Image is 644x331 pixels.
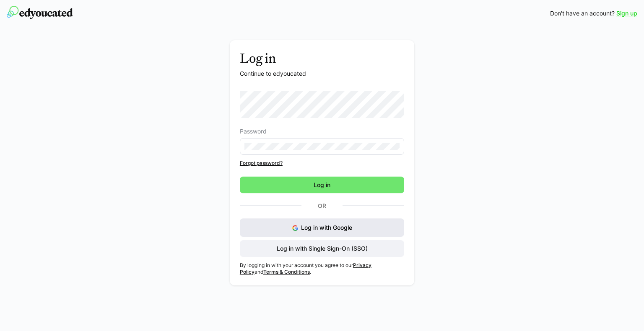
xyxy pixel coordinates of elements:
[240,160,404,167] a: Forgot password?
[550,9,615,18] span: Don't have an account?
[240,218,404,237] button: Log in with Google
[240,50,404,66] h3: Log in
[275,244,369,253] span: Log in with Single Sign-On (SSO)
[240,240,404,257] button: Log in with Single Sign-On (SSO)
[240,262,371,275] a: Privacy Policy
[240,128,267,135] span: Password
[7,6,73,19] img: edyoucated
[301,200,343,212] p: Or
[301,224,352,231] span: Log in with Google
[240,262,404,275] p: By logging in with your account you agree to our and .
[240,69,404,78] p: Continue to edyoucated
[263,269,310,275] a: Terms & Conditions
[616,9,637,18] a: Sign up
[240,177,404,193] button: Log in
[312,181,332,189] span: Log in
